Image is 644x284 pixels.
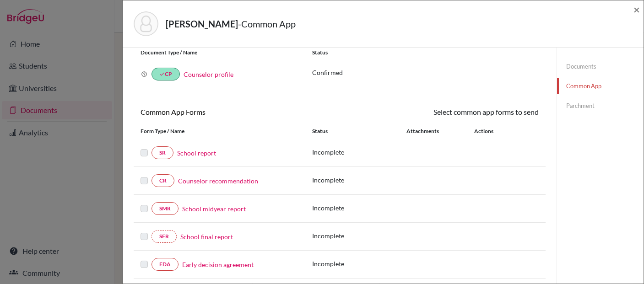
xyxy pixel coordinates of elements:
a: Counselor profile [184,70,233,78]
a: Documents [557,59,644,75]
a: Parchment [557,98,644,114]
a: Common App [557,78,644,94]
span: × [633,3,640,16]
a: Early decision agreement [182,260,254,269]
a: School report [177,148,216,158]
a: SFR [152,230,177,243]
i: done [159,71,165,77]
a: SMR [152,202,179,215]
div: Document Type / Name [134,48,305,57]
div: Actions [463,127,520,135]
p: Incomplete [312,147,406,157]
div: Status [312,127,406,135]
p: Incomplete [312,203,406,213]
div: Select common app forms to send [340,107,546,118]
strong: [PERSON_NAME] [166,18,238,29]
a: CR [152,174,174,187]
p: Incomplete [312,231,406,241]
div: Attachments [406,127,463,135]
p: Incomplete [312,175,406,185]
a: School midyear report [182,204,246,214]
div: Form Type / Name [134,127,305,135]
p: Incomplete [312,259,406,268]
a: SR [152,146,173,159]
p: Confirmed [312,68,539,77]
button: Close [633,4,640,15]
span: - Common App [238,18,296,29]
a: EDA [152,258,179,271]
h6: Common App Forms [134,107,340,116]
a: School final report [180,232,233,241]
a: Counselor recommendation [178,176,258,186]
div: Status [305,48,546,57]
a: doneCP [152,68,180,80]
